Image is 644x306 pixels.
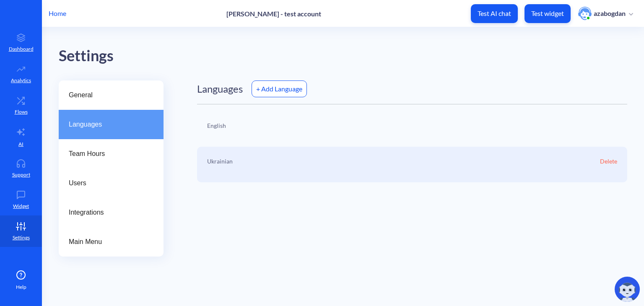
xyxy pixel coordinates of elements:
[11,77,31,84] p: Analytics
[69,178,147,188] span: Users
[13,234,30,241] p: Settings
[471,4,518,23] button: Test AI chat
[207,121,226,130] p: English
[478,9,511,18] p: Test AI chat
[59,139,164,169] a: Team Hours
[59,80,164,110] a: General
[69,119,147,130] span: Languages
[615,277,640,302] img: copilot-icon.svg
[59,110,164,139] a: Languages
[226,10,321,18] p: [PERSON_NAME] - test account
[59,198,164,227] a: Integrations
[594,9,626,18] p: azabogdan
[69,237,147,247] span: Main Menu
[9,45,34,53] p: Dashboard
[600,157,617,166] p: Delete
[207,157,233,166] p: Ukrainian
[69,149,147,159] span: Team Hours
[59,169,164,198] a: Users
[18,140,23,148] p: AI
[531,9,564,18] p: Test widget
[574,6,637,21] button: user photoazabogdan
[16,283,26,291] span: Help
[15,108,28,116] p: Flows
[12,171,30,179] p: Support
[197,83,243,95] h2: Languages
[69,90,147,100] span: General
[13,202,29,210] p: Widget
[69,207,147,218] span: Integrations
[49,8,66,18] p: Home
[59,44,644,68] div: Settings
[578,7,592,20] img: user photo
[252,80,307,97] div: + Add Language
[59,227,164,257] a: Main Menu
[525,4,571,23] button: Test widget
